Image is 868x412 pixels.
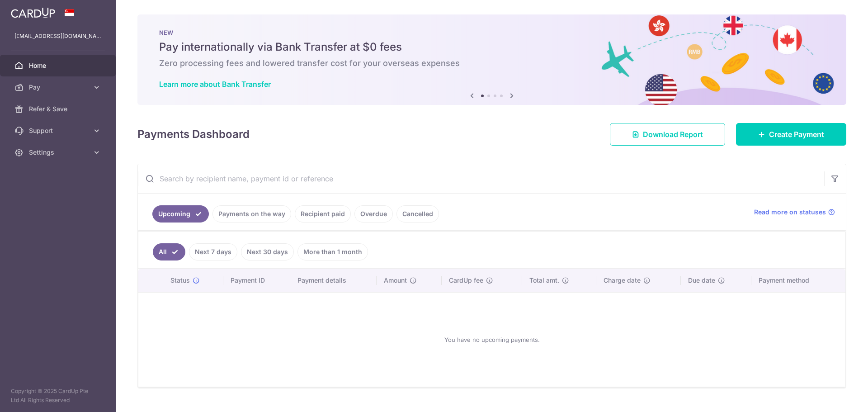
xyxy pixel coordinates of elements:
a: Read more on statuses [754,208,835,217]
span: Settings [29,148,89,157]
h4: Payments Dashboard [137,126,250,142]
span: Due date [688,276,715,285]
span: Amount [384,276,407,285]
h6: Zero processing fees and lowered transfer cost for your overseas expenses [159,58,825,69]
a: Upcoming [152,205,209,223]
span: Pay [29,83,89,92]
span: Charge date [604,276,641,285]
span: CardUp fee [449,276,483,285]
p: NEW [159,29,825,36]
h5: Pay internationally via Bank Transfer at $0 fees [159,40,825,54]
span: Support [29,126,89,135]
a: Download Report [610,123,725,146]
a: All [153,243,185,260]
span: Refer & Save [29,104,89,114]
span: Read more on statuses [754,208,826,217]
a: More than 1 month [297,243,368,260]
a: Learn more about Bank Transfer [159,80,271,89]
a: Cancelled [396,205,439,223]
span: Download Report [643,129,703,140]
a: Next 30 days [241,243,294,260]
a: Payments on the way [212,205,291,223]
span: Create Payment [769,129,824,140]
input: Search by recipient name, payment id or reference [138,164,824,193]
span: Total amt. [529,276,559,285]
th: Payment ID [223,269,290,292]
span: Home [29,61,89,70]
img: Bank transfer banner [137,14,846,105]
a: Overdue [354,205,393,223]
span: Status [170,276,190,285]
div: You have no upcoming payments. [149,300,835,379]
a: Create Payment [736,123,846,146]
th: Payment method [751,269,845,292]
a: Next 7 days [189,243,237,260]
a: Recipient paid [295,205,351,223]
th: Payment details [290,269,377,292]
p: [EMAIL_ADDRESS][DOMAIN_NAME] [14,32,101,41]
img: CardUp [11,7,55,18]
